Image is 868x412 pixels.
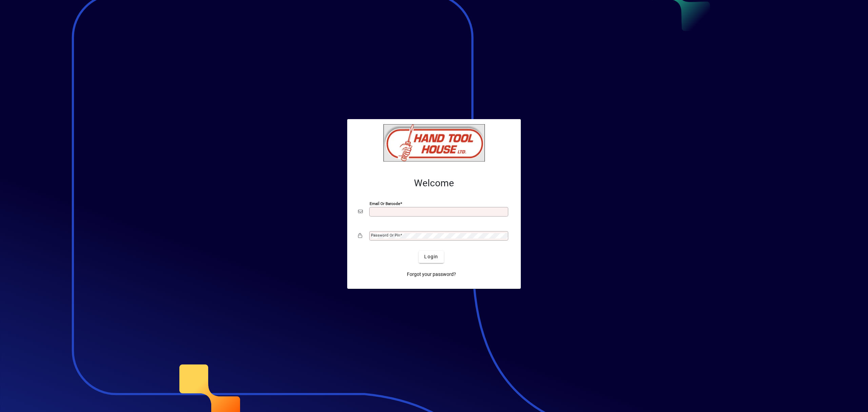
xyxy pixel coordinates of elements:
span: Forgot your password? [407,271,456,278]
a: Forgot your password? [404,268,459,281]
mat-label: Email or Barcode [370,201,400,206]
span: Login [424,253,438,260]
mat-label: Password or Pin [371,233,400,238]
button: Login [419,251,443,263]
h2: Welcome [358,177,510,189]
